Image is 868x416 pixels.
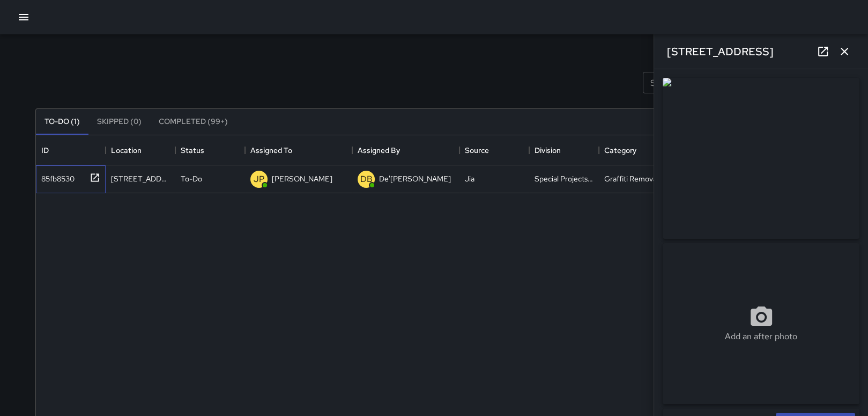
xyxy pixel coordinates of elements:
[352,135,459,165] div: Assigned By
[250,135,292,165] div: Assigned To
[535,173,593,184] div: Special Projects Team
[459,135,529,165] div: Source
[111,173,170,184] div: 22 Battery Street
[529,135,599,165] div: Division
[535,135,561,165] div: Division
[254,173,264,186] p: JP
[106,135,175,165] div: Location
[37,169,75,184] div: 85fb8530
[150,109,236,135] button: Completed (99+)
[360,173,372,186] p: DB
[41,135,49,165] div: ID
[181,135,204,165] div: Status
[36,135,106,165] div: ID
[604,173,658,184] div: Graffiti Removal
[465,173,474,184] div: Jia
[465,135,489,165] div: Source
[111,135,142,165] div: Location
[599,135,669,165] div: Category
[272,173,332,184] p: [PERSON_NAME]
[181,173,202,184] p: To-Do
[88,109,150,135] button: Skipped (0)
[358,135,400,165] div: Assigned By
[245,135,352,165] div: Assigned To
[175,135,245,165] div: Status
[379,173,451,184] p: De'[PERSON_NAME]
[604,135,636,165] div: Category
[36,109,88,135] button: To-Do (1)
